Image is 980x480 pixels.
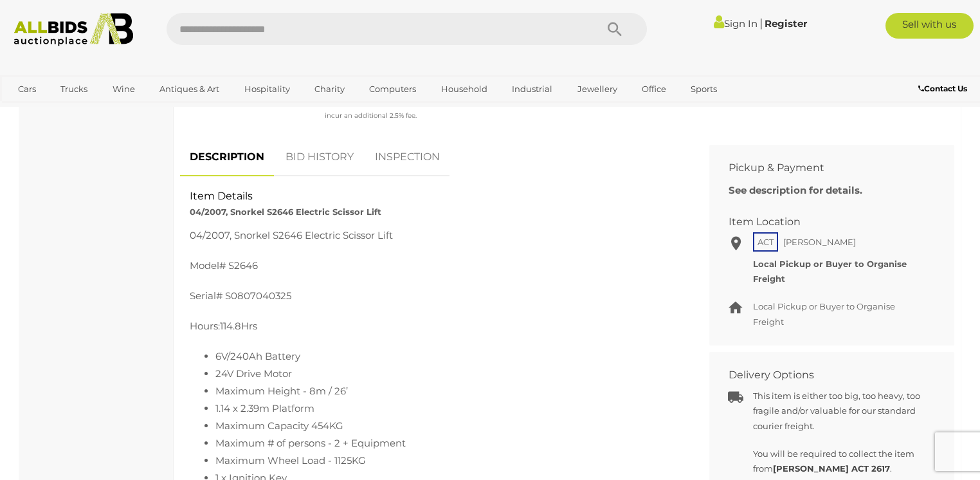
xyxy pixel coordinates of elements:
[190,190,680,202] h2: Item Details
[729,216,916,228] h2: Item Location
[215,400,680,417] li: 1.14 x 2.39m Platform
[569,78,626,100] a: Jewellery
[729,184,862,196] b: See description for details.
[190,207,381,217] strong: 04/2007, Snorkel S2646 Electric Scissor Lift
[753,447,925,477] p: You will be required to collect the item from .
[365,138,449,176] a: INSPECTION
[215,417,680,434] li: Maximum Capacity 454KG
[361,78,424,100] a: Computers
[765,17,807,30] a: Register
[918,82,970,96] a: Contact Us
[190,287,680,304] p: Serial# S0807040325
[918,84,967,93] b: Contact Us
[276,138,363,176] a: BID HISTORY
[885,13,974,39] a: Sell with us
[714,17,758,30] a: Sign In
[151,78,228,100] a: Antiques & Art
[504,78,561,100] a: Industrial
[773,463,890,474] b: [PERSON_NAME] ACT 2617
[753,301,895,326] span: Local Pickup or Buyer to Organise Freight
[759,16,763,30] span: |
[190,317,680,335] p: Hours:114.8Hrs
[7,13,140,46] img: Allbids.com.au
[236,78,298,100] a: Hospitality
[753,232,778,252] span: ACT
[682,78,725,100] a: Sports
[780,234,859,250] span: [PERSON_NAME]
[104,78,143,100] a: Wine
[729,369,916,381] h2: Delivery Options
[190,226,680,244] p: 04/2007, Snorkel S2646 Electric Scissor Lift
[10,78,44,100] a: Cars
[753,259,907,284] strong: Local Pickup or Buyer to Organise Freight
[183,96,558,119] small: Mastercard & Visa transactions will incur an additional 1.9% fee. Paypal will incur an additional...
[753,389,925,434] p: This item is either too big, too heavy, too fragile and/or valuable for our standard courier frei...
[10,100,118,121] a: [GEOGRAPHIC_DATA]
[433,78,496,100] a: Household
[729,162,916,174] h2: Pickup & Payment
[215,434,680,452] li: Maximum # of persons - 2 + Equipment
[215,382,680,400] li: Maximum Height - 8m / 26’
[180,138,274,176] a: DESCRIPTION
[633,78,675,100] a: Office
[215,347,680,365] li: 6V/240Ah Battery
[583,13,647,45] button: Search
[215,365,680,382] li: 24V Drive Motor
[306,78,353,100] a: Charity
[190,257,680,274] p: Model# S2646
[52,78,96,100] a: Trucks
[215,452,680,469] li: Maximum Wheel Load - 1125KG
